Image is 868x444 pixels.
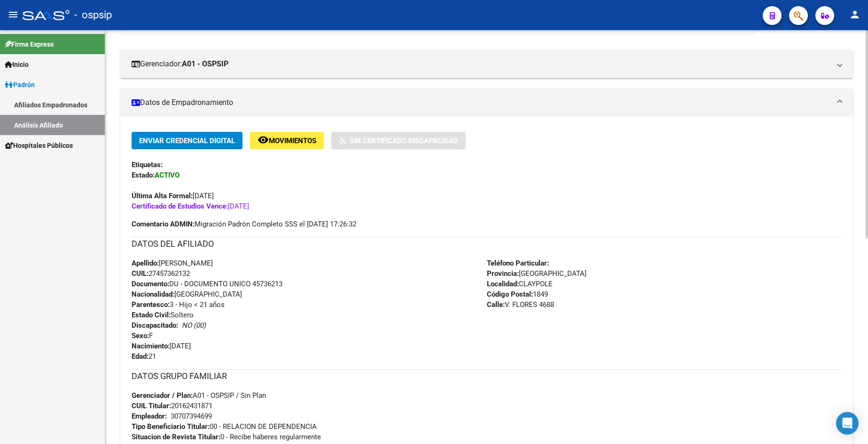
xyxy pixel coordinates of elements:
[132,321,178,330] strong: Discapacitado:
[120,50,853,78] mat-expansion-panel-header: Gerenciador:A01 - OSPSIP
[132,311,194,319] span: Soltero
[132,342,191,350] span: [DATE]
[132,259,213,267] span: [PERSON_NAME]
[132,59,830,69] mat-panel-title: Gerenciador:
[132,202,228,210] strong: Certificado de Estudios Vence:
[132,259,159,267] strong: Apellido:
[132,412,167,420] strong: Empleador:
[350,137,458,145] span: Sin Certificado Discapacidad
[5,59,29,70] span: Inicio
[132,311,171,319] strong: Estado Civil:
[132,237,842,250] h3: DATOS DEL AFILIADO
[836,412,859,435] div: Open Intercom Messenger
[182,59,228,69] strong: A01 - OSPSIP
[132,290,174,299] strong: Nacionalidad:
[132,402,171,410] strong: CUIL Titular:
[132,342,170,350] strong: Nacimiento:
[487,290,533,299] strong: Código Postal:
[155,171,180,179] strong: ACTIVO
[132,300,225,309] span: 3 - Hijo < 21 años
[487,290,548,299] span: 1849
[331,132,466,149] button: Sin Certificado Discapacidad
[171,411,212,421] div: 30707394699
[849,9,860,20] mat-icon: person
[132,161,163,169] strong: Etiquetas:
[250,132,324,149] button: Movimientos
[132,220,195,228] strong: Comentario ADMIN:
[132,97,830,108] mat-panel-title: Datos de Empadronamiento
[132,280,169,288] strong: Documento:
[487,259,549,267] strong: Teléfono Particular:
[487,280,553,288] span: CLAYPOLE
[132,352,149,361] strong: Edad:
[139,137,235,145] span: Enviar Credencial Digital
[74,5,112,25] span: - ospsip
[132,132,242,149] button: Enviar Credencial Digital
[132,352,156,361] span: 21
[132,300,170,309] strong: Parentesco:
[132,269,149,278] strong: CUIL:
[132,192,193,200] strong: Última Alta Formal:
[487,300,505,309] strong: Calle:
[132,219,356,229] span: Migración Padrón Completo SSS el [DATE] 17:26:32
[269,137,316,145] span: Movimientos
[132,391,193,400] strong: Gerenciador / Plan:
[258,134,269,145] mat-icon: remove_red_eye
[487,300,554,309] span: V. FLORES 4688
[132,422,317,431] span: 00 - RELACION DE DEPENDENCIA
[182,321,206,330] i: NO (00)
[120,89,853,117] mat-expansion-panel-header: Datos de Empadronamiento
[5,39,54,49] span: Firma Express
[132,202,249,210] span: [DATE]
[5,80,35,90] span: Padrón
[132,331,149,340] strong: Sexo:
[132,433,220,441] strong: Situacion de Revista Titular:
[5,140,73,151] span: Hospitales Públicos
[132,331,153,340] span: F
[132,171,155,179] strong: Estado:
[132,422,210,431] strong: Tipo Beneficiario Titular:
[8,9,19,20] mat-icon: menu
[132,433,321,441] span: 0 - Recibe haberes regularmente
[132,269,190,278] span: 27457362132
[487,269,586,278] span: [GEOGRAPHIC_DATA]
[487,280,519,288] strong: Localidad:
[132,402,212,410] span: 20162431871
[487,269,519,278] strong: Provincia:
[132,370,842,383] h3: DATOS GRUPO FAMILIAR
[132,280,282,288] span: DU - DOCUMENTO UNICO 45736213
[132,290,242,299] span: [GEOGRAPHIC_DATA]
[132,192,214,200] span: [DATE]
[132,391,266,400] span: A01 - OSPSIP / Sin Plan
